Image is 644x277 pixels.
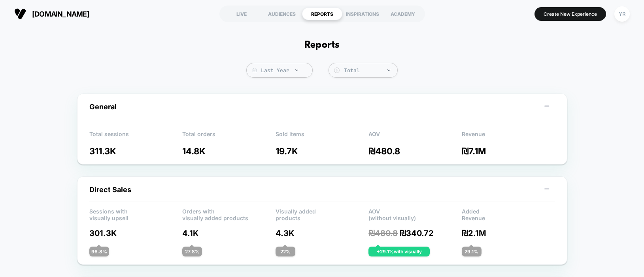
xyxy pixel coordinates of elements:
button: Create New Experience [534,7,606,21]
p: ₪ 2.1M [462,228,555,238]
button: YR [612,6,632,22]
div: 27.8 % [182,247,202,256]
div: + 29.1 % with visually [368,247,430,256]
p: Orders with visually added products [182,208,276,220]
div: INSPIRATIONS [342,7,383,20]
img: Visually logo [14,8,26,20]
p: Sold items [276,131,369,142]
div: AUDIENCES [262,7,302,20]
p: 19.7K [276,146,369,156]
p: ₪ 340.72 [368,228,462,238]
div: 29.1 % [462,247,482,256]
div: 96.8 % [89,247,109,256]
div: ACADEMY [383,7,423,20]
tspan: $ [336,68,338,72]
p: AOV [368,131,462,142]
span: Direct Sales [89,185,131,194]
p: 311.3K [89,146,183,156]
p: 301.3K [89,228,183,238]
p: Total sessions [89,131,183,142]
img: end [295,69,298,71]
p: Added Revenue [462,208,555,220]
div: YR [614,6,630,22]
span: [DOMAIN_NAME] [32,10,89,18]
span: ₪ 480.8 [368,228,398,238]
h1: Reports [304,39,339,51]
p: 4.1K [182,228,276,238]
p: AOV (without visually) [368,208,462,220]
div: LIVE [221,7,262,20]
p: Revenue [462,131,555,142]
div: Total [344,67,393,74]
p: 4.3K [276,228,369,238]
div: REPORTS [302,7,342,20]
p: Total orders [182,131,276,142]
span: General [89,103,117,111]
p: Sessions with visually upsell [89,208,183,220]
p: ₪ 7.1M [462,146,555,156]
img: calendar [253,68,257,72]
p: 14.8K [182,146,276,156]
p: Visually added products [276,208,369,220]
span: Last Year [246,63,313,78]
div: 22 % [276,247,295,256]
button: [DOMAIN_NAME] [12,7,92,20]
img: end [387,69,390,71]
p: ₪ 480.8 [368,146,462,156]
